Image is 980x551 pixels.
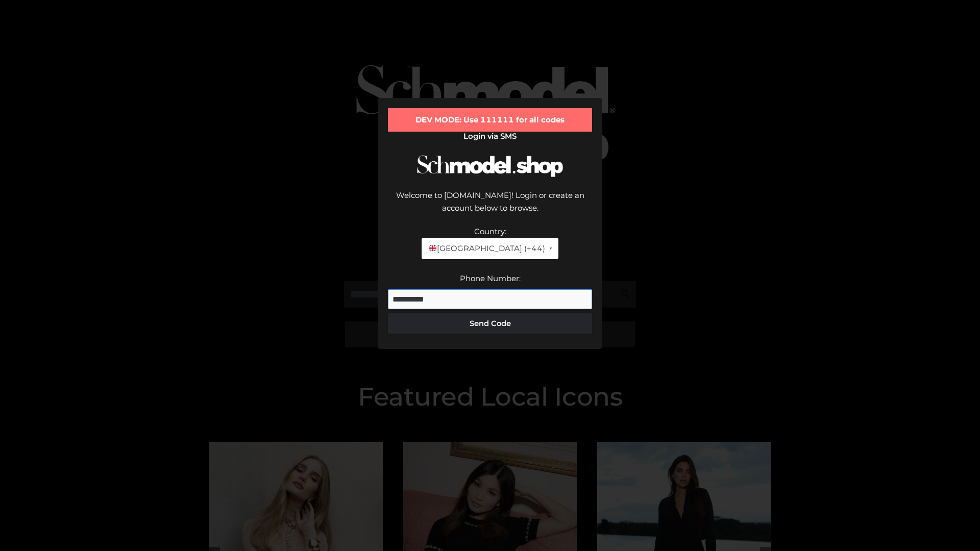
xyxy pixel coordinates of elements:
[388,132,592,141] h2: Login via SMS
[388,313,592,334] button: Send Code
[428,242,545,255] span: [GEOGRAPHIC_DATA] (+44)
[460,273,521,283] label: Phone Number:
[474,227,506,236] label: Country:
[388,108,592,132] div: DEV MODE: Use 111111 for all codes
[429,244,436,252] img: 🇬🇧
[413,146,567,186] img: Schmodel Logo
[388,189,592,225] div: Welcome to [DOMAIN_NAME]! Login or create an account below to browse.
